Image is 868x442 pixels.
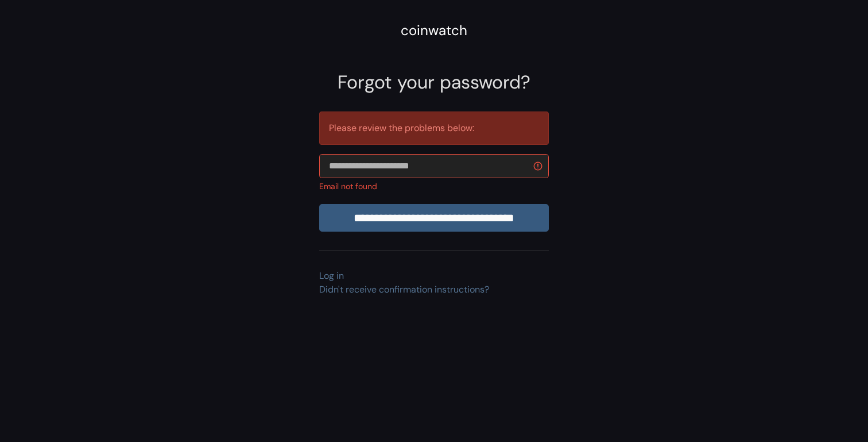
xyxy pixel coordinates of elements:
[401,26,467,38] a: coinwatch
[401,20,467,41] div: coinwatch
[319,283,489,295] a: Didn't receive confirmation instructions?
[319,112,549,145] div: Please review the problems below:
[319,270,344,282] a: Log in
[319,180,549,193] div: Email not found
[319,71,549,93] h2: Forgot your password?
